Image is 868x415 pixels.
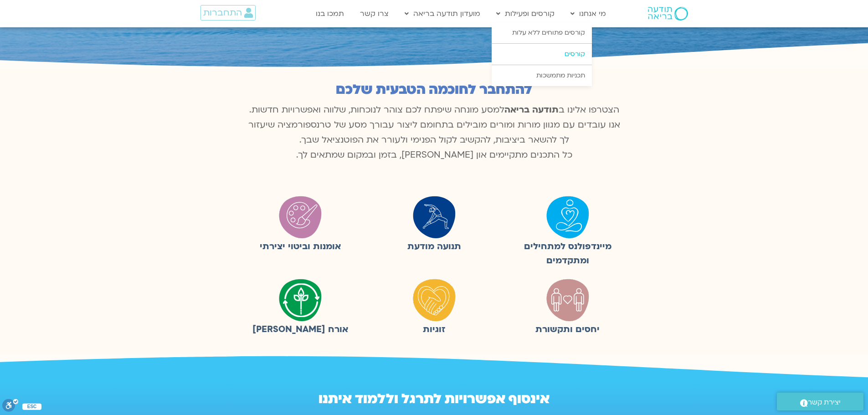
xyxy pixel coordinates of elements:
[808,396,841,409] span: יצירת קשר
[504,104,559,116] b: תודעה בריאה
[243,82,626,97] h2: להתחבר לחוכמה הטבעית שלכם
[372,240,496,254] figcaption: תנועה מודעת
[492,44,592,65] a: קורסים
[238,240,363,254] figcaption: אומנות וביטוי יצירתי
[372,323,496,337] figcaption: זוגיות
[648,7,688,20] img: תודעה בריאה
[355,5,393,22] a: צרו קשר
[311,5,349,22] a: תמכו בנו
[505,323,630,337] figcaption: יחסים ותקשורת
[400,5,485,22] a: מועדון תודעה בריאה
[777,393,863,410] a: יצירת קשר
[492,65,592,86] a: תכניות מתמשכות
[492,22,592,43] a: קורסים פתוחים ללא עלות
[505,240,630,268] figcaption: מיינדפולנס למתחילים ומתקדמים
[492,5,559,22] a: קורסים ופעילות
[236,391,633,407] h2: אינסוף אפשרויות לתרגל וללמוד איתנו
[200,5,256,20] a: התחברות
[238,323,363,337] figcaption: אורח [PERSON_NAME]
[566,5,611,22] a: מי אנחנו
[203,8,242,18] span: התחברות
[243,102,626,163] p: הצטרפו אלינו ב למסע מונחה שיפתח לכם צוהר לנוכחות, שלווה ואפשרויות חדשות. אנו עובדים עם מגוון מורו...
